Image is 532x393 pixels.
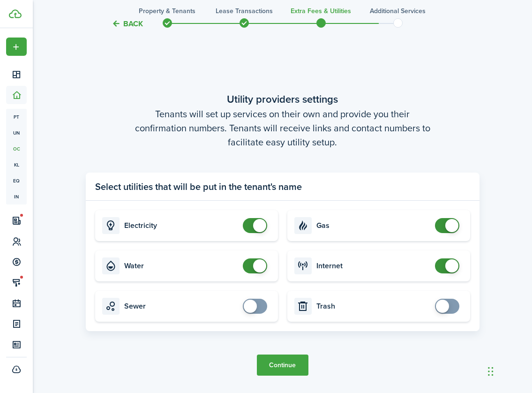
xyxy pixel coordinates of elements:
card-title: Sewer [124,302,238,310]
card-title: Internet [316,262,430,270]
card-title: Water [124,262,238,270]
a: in [6,189,27,204]
h3: Lease Transactions [216,6,273,16]
a: un [6,125,27,141]
card-title: Trash [316,302,430,310]
h3: Property & Tenants [139,6,195,16]
card-title: Gas [316,221,430,230]
card-title: Electricity [124,221,238,230]
panel-main-title: Select utilities that will be put in the tenant's name [95,180,302,194]
wizard-step-header-title: Utility providers settings [86,91,480,107]
button: Continue [257,355,308,376]
h3: Additional Services [370,6,426,16]
iframe: Chat Widget [485,348,532,393]
img: TenantCloud [9,9,22,18]
a: oc [6,141,27,157]
button: Open menu [6,38,27,56]
div: Drag [488,357,494,385]
a: kl [6,157,27,173]
h3: Extra fees & Utilities [291,6,351,16]
button: Back [112,19,143,29]
a: pt [6,109,27,125]
wizard-step-header-description: Tenants will set up services on their own and provide you their confirmation numbers. Tenants wil... [86,107,480,149]
a: eq [6,173,27,189]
